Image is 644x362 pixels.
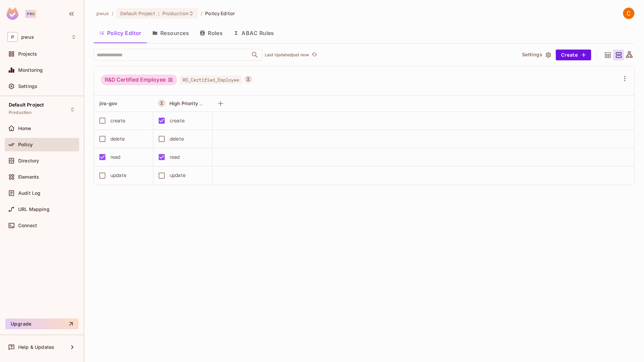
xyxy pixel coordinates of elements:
[170,135,184,143] div: delete
[519,50,553,60] button: Settings
[18,223,37,228] span: Connect
[312,52,317,58] span: refresh
[158,11,160,16] span: :
[265,52,309,58] p: Last Updated just now
[18,84,37,89] span: Settings
[25,10,36,18] div: Pro
[112,10,114,17] li: /
[228,25,280,41] button: ABAC Rules
[201,10,202,17] li: /
[9,110,32,115] span: Production
[18,142,33,147] span: Policy
[110,135,125,143] div: delete
[158,99,165,107] button: A Resource Set is a dynamically conditioned resource, defined by real-time criteria.
[162,10,189,17] span: Production
[110,153,121,161] div: read
[623,8,634,19] img: Christopher Reickenbacker
[101,74,177,85] div: R&D Certified Employee
[18,67,43,73] span: Monitoring
[170,153,180,161] div: read
[99,100,117,106] span: jira-gov
[18,190,40,196] span: Audit Log
[6,7,19,20] img: SReyMgAAAABJRU5ErkJggg==
[120,10,155,17] span: Default Project
[170,117,185,124] div: create
[96,10,109,17] span: the active workspace
[110,172,126,179] div: update
[205,10,235,17] span: Policy Editor
[7,32,18,42] span: P
[18,126,31,131] span: Home
[18,344,54,350] span: Help & Updates
[110,117,125,124] div: create
[169,100,247,107] span: High Priority Classified Document
[5,319,78,329] button: Upgrade
[170,172,186,179] div: update
[180,76,242,84] span: RD_Certified_Employee
[309,51,318,59] span: Click to refresh data
[18,174,39,180] span: Elements
[556,50,591,60] button: Create
[9,102,44,108] span: Default Project
[18,207,50,212] span: URL Mapping
[21,34,34,40] span: Workspace: pwus
[310,51,318,59] button: refresh
[94,25,147,41] button: Policy Editor
[147,25,194,41] button: Resources
[18,51,37,57] span: Projects
[194,25,228,41] button: Roles
[245,76,252,83] button: A User Set is a dynamically conditioned role, grouping users based on real-time criteria.
[250,50,260,60] button: Open
[18,158,39,163] span: Directory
